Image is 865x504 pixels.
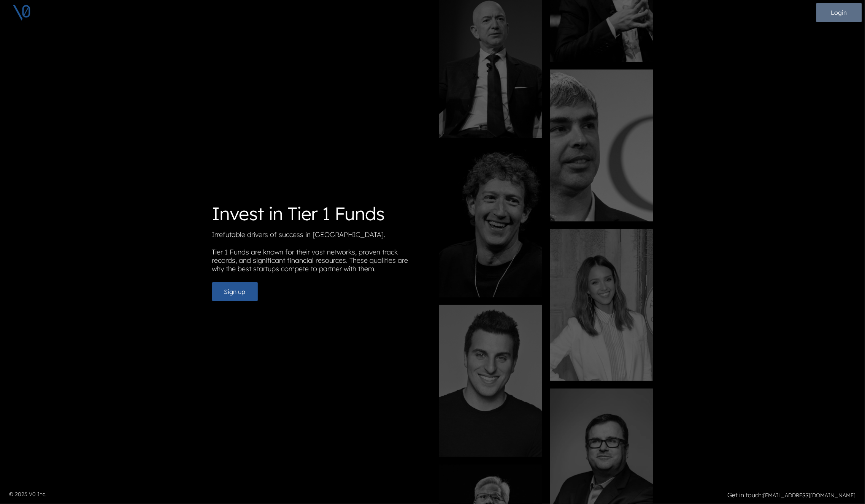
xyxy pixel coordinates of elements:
[212,231,427,242] p: Irrefutable drivers of success in [GEOGRAPHIC_DATA].
[212,282,258,301] button: Sign up
[9,490,428,498] p: © 2025 V0 Inc.
[816,3,862,22] button: Login
[763,492,856,499] a: [EMAIL_ADDRESS][DOMAIN_NAME]
[12,3,31,22] img: V0 logo
[727,491,763,499] strong: Get in touch:
[212,203,427,225] h1: Invest in Tier 1 Funds
[212,248,427,276] p: Tier 1 Funds are known for their vast networks, proven track records, and significant financial r...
